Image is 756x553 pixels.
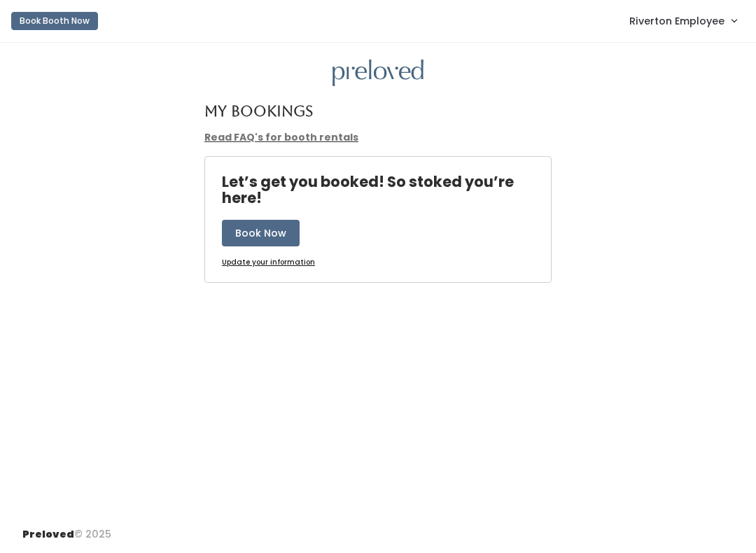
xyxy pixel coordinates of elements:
[204,103,313,119] h4: My Bookings
[332,59,423,87] img: preloved logo
[222,258,315,268] a: Update your information
[11,6,98,36] a: Book Booth Now
[629,13,724,29] span: Riverton Employee
[222,220,300,246] button: Book Now
[222,257,315,267] u: Update your information
[222,174,551,206] h4: Let’s get you booked! So stoked you’re here!
[615,6,750,36] a: Riverton Employee
[22,516,111,542] div: © 2025
[204,130,358,144] a: Read FAQ's for booth rentals
[22,527,74,541] span: Preloved
[11,12,98,30] button: Book Booth Now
